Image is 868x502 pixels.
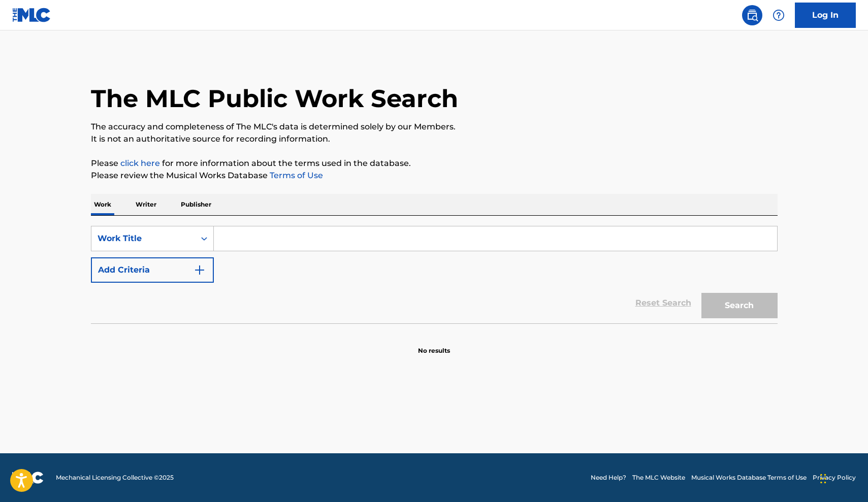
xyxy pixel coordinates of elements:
p: Please review the Musical Works Database [91,170,778,182]
a: The MLC Website [632,473,685,482]
img: search [746,9,758,21]
div: Widget de chat [817,453,868,502]
span: Mechanical Licensing Collective © 2025 [56,473,174,482]
button: Add Criteria [91,257,214,283]
a: Terms of Use [268,171,323,180]
a: Musical Works Database Terms of Use [691,473,807,482]
a: Privacy Policy [813,473,856,482]
iframe: Chat Widget [817,453,868,502]
p: The accuracy and completeness of The MLC's data is determined solely by our Members. [91,121,778,133]
div: Glisser [820,463,826,494]
p: No results [418,334,450,355]
div: Help [768,5,789,25]
p: Writer [133,194,159,215]
a: click here [120,158,160,168]
div: Work Title [98,232,189,245]
a: Log In [795,3,856,28]
a: Need Help? [591,473,626,482]
img: logo [12,472,44,484]
img: 9d2ae6d4665cec9f34b9.svg [194,264,206,276]
p: It is not an authoritative source for recording information. [91,133,778,145]
p: Work [91,194,114,215]
img: help [773,9,785,21]
p: Publisher [178,194,214,215]
form: Search Form [91,226,778,323]
p: Please for more information about the terms used in the database. [91,157,778,170]
a: Public Search [742,5,762,25]
img: MLC Logo [12,8,51,22]
h1: The MLC Public Work Search [91,83,458,114]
